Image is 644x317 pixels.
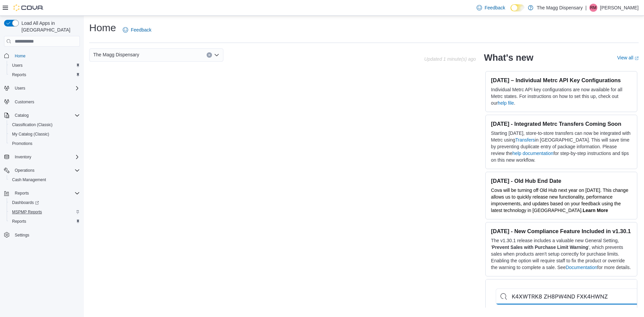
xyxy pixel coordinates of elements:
h2: What's new [484,52,533,63]
span: Classification (Classic) [9,121,80,129]
span: Promotions [12,141,33,146]
a: MSPMP Reports [9,208,45,216]
span: Inventory [12,153,80,161]
a: help file [498,100,514,106]
button: Clear input [207,52,212,58]
button: Home [1,51,83,60]
a: Customers [12,98,37,106]
a: Reports [9,217,29,225]
button: MSPMP Reports [7,207,83,217]
a: Documentation [566,265,597,270]
span: Home [15,53,25,59]
span: The Magg Dispensary [93,51,139,59]
strong: Prevent Sales with Purchase Limit Warning [492,245,588,250]
span: Promotions [9,140,80,148]
a: Dashboards [9,199,42,207]
a: Cash Management [9,176,49,184]
span: My Catalog (Classic) [9,130,80,138]
span: Reports [12,219,26,224]
span: Reports [9,217,80,225]
button: Reports [12,189,32,197]
span: Load All Apps in [GEOGRAPHIC_DATA] [19,20,80,33]
button: Promotions [7,139,83,148]
span: Users [15,86,25,91]
p: The Magg Dispensary [537,4,583,12]
button: My Catalog (Classic) [7,129,83,139]
div: Rebecca Mays [589,4,597,12]
span: Settings [15,232,29,238]
button: Settings [1,230,83,240]
a: Settings [12,231,32,239]
a: Feedback [120,23,154,37]
span: Feedback [131,27,151,33]
span: Dashboards [9,199,80,207]
button: Classification (Classic) [7,120,83,129]
p: The v1.30.1 release includes a valuable new General Setting, ' ', which prevents sales when produ... [491,237,632,271]
span: Settings [12,231,80,239]
button: Users [7,61,83,70]
span: MSPMP Reports [9,208,80,216]
button: Users [1,84,83,93]
a: Reports [9,71,29,79]
p: [PERSON_NAME] [600,4,639,12]
span: Cova will be turning off Old Hub next year on [DATE]. This change allows us to quickly release ne... [491,188,628,213]
span: Dark Mode [511,11,511,12]
span: MSPMP Reports [12,209,42,215]
span: Users [12,63,22,68]
h3: [DATE] - Old Hub End Date [491,177,632,184]
button: Operations [1,166,83,175]
span: Users [9,61,80,69]
a: Users [9,61,25,69]
a: Promotions [9,140,35,148]
span: Users [12,84,80,92]
button: Users [12,84,28,92]
span: Catalog [15,113,29,118]
h3: [DATE] – Individual Metrc API Key Configurations [491,77,632,84]
span: Operations [15,168,35,173]
span: Reports [9,71,80,79]
span: RM [590,4,597,12]
p: Individual Metrc API key configurations are now available for all Metrc states. For instructions ... [491,86,632,106]
span: Cash Management [9,176,80,184]
span: My Catalog (Classic) [12,131,49,137]
button: Catalog [12,111,31,119]
span: Classification (Classic) [12,122,53,127]
button: Reports [7,217,83,226]
button: Customers [1,97,83,107]
a: Home [12,52,28,60]
button: Reports [1,189,83,198]
input: Dark Mode [511,4,525,11]
a: View allExternal link [617,55,639,60]
span: Operations [12,166,80,174]
span: Customers [12,98,80,106]
h1: Home [89,21,116,35]
a: My Catalog (Classic) [9,130,52,138]
span: Reports [15,191,29,196]
span: Reports [12,72,26,77]
a: Transfers [515,137,535,143]
button: Operations [12,166,37,174]
span: Customers [15,99,34,105]
span: Catalog [12,111,80,119]
span: Feedback [485,4,505,11]
nav: Complex example [4,48,80,257]
a: Feedback [474,1,508,14]
h3: [DATE] - Integrated Metrc Transfers Coming Soon [491,120,632,127]
p: | [585,4,587,12]
a: Classification (Classic) [9,121,55,129]
p: Updated 1 minute(s) ago [424,56,476,62]
button: Inventory [1,152,83,162]
a: Dashboards [7,198,83,207]
span: Reports [12,189,80,197]
span: Cash Management [12,177,46,182]
span: Inventory [15,154,31,160]
button: Open list of options [214,52,219,58]
button: Reports [7,70,83,80]
img: Cova [13,4,44,11]
h3: [DATE] - New Compliance Feature Included in v1.30.1 [491,228,632,234]
a: Learn More [583,208,608,213]
span: Home [12,51,80,60]
p: Starting [DATE], store-to-store transfers can now be integrated with Metrc using in [GEOGRAPHIC_D... [491,130,632,163]
button: Inventory [12,153,34,161]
